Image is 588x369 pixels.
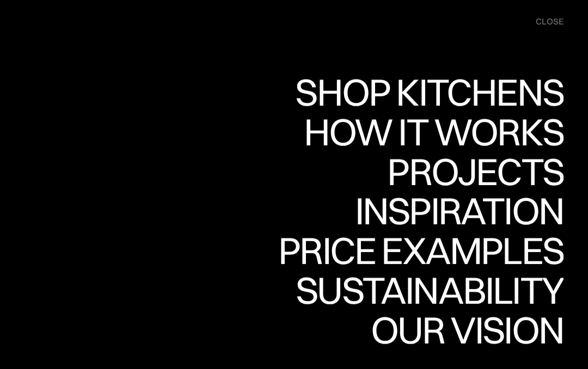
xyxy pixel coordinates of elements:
[290,111,563,149] div: Shop Kitchens
[301,113,563,152] a: How it worksHow it works
[278,231,563,269] div: Price examples
[290,73,563,113] a: Shop KitchensShop Kitchens
[362,311,563,350] a: Our visionOur vision
[340,230,563,268] div: Inspiration
[278,269,563,307] div: Price examples
[340,192,563,230] div: Inspiration
[525,11,563,33] div: menu
[536,16,563,28] div: close
[340,192,563,231] a: InspirationInspiration
[362,311,563,349] div: Our vision
[278,231,563,271] a: Price examplesPrice examples
[301,151,563,189] div: How it works
[387,190,563,229] div: Projects
[286,271,563,309] div: Sustainability
[290,73,563,111] div: Shop Kitchens
[387,152,563,192] a: ProjectsProjects
[286,271,563,311] a: SustainabilitySustainability
[286,309,563,347] div: Sustainability
[301,113,563,151] div: How it works
[387,152,563,190] div: Projects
